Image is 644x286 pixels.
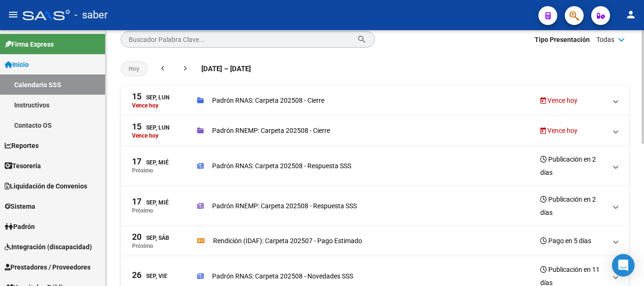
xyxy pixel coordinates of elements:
[357,33,367,45] mat-icon: search
[121,61,148,76] button: Hoy
[212,125,330,136] p: Padrón RNEMP: Carpeta 202508 - Cierre
[132,92,169,102] div: Sep, Lun
[132,271,141,279] span: 26
[596,34,614,45] span: Todas
[132,123,169,132] div: Sep, Lun
[8,9,19,20] mat-icon: menu
[212,201,357,211] p: Padrón RNEMP: Carpeta 202508 - Respuesta SSS
[74,5,107,25] span: - saber
[5,201,35,212] span: Sistema
[212,95,324,106] p: Padrón RNAS: Carpeta 202508 - Cierre
[121,186,629,226] mat-expansion-panel-header: 17Sep, MiéPróximoPadrón RNEMP: Carpeta 202508 - Respuesta SSSPublicación en 2 días
[540,94,578,107] h3: Vence hoy
[540,193,606,219] h3: Publicación en 2 días
[121,116,629,146] mat-expansion-panel-header: 15Sep, LunVence hoyPadrón RNEMP: Carpeta 202508 - CierreVence hoy
[201,64,251,74] span: [DATE] – [DATE]
[213,236,362,246] p: Rendición (IDAF): Carpeta 202507 - Pago Estimado
[132,92,141,101] span: 15
[540,153,606,179] h3: Publicación en 2 días
[132,123,141,131] span: 15
[5,242,92,252] span: Integración (discapacidad)
[132,233,169,243] div: Sep, Sáb
[132,157,141,166] span: 17
[540,234,591,247] h3: Pago en 5 días
[181,64,190,73] mat-icon: chevron_right
[535,34,590,45] span: Tipo Presentación
[132,207,153,214] p: Próximo
[5,262,91,272] span: Prestadores / Proveedores
[625,9,636,20] mat-icon: person
[132,271,167,281] div: Sep, Vie
[121,146,629,186] mat-expansion-panel-header: 17Sep, MiéPróximoPadrón RNAS: Carpeta 202508 - Respuesta SSSPublicación en 2 días
[5,181,87,191] span: Liquidación de Convenios
[132,197,141,206] span: 17
[5,59,29,70] span: Inicio
[132,233,141,241] span: 20
[132,157,169,167] div: Sep, Mié
[540,124,578,137] h3: Vence hoy
[132,197,169,207] div: Sep, Mié
[121,86,629,116] mat-expansion-panel-header: 15Sep, LunVence hoyPadrón RNAS: Carpeta 202508 - CierreVence hoy
[132,102,158,109] p: Vence hoy
[212,161,351,171] p: Padrón RNAS: Carpeta 202508 - Respuesta SSS
[132,132,158,139] p: Vence hoy
[5,221,35,232] span: Padrón
[121,226,629,256] mat-expansion-panel-header: 20Sep, SábPróximoRendición (IDAF): Carpeta 202507 - Pago EstimadoPago en 5 días
[612,254,635,277] div: Open Intercom Messenger
[132,243,153,249] p: Próximo
[132,167,153,174] p: Próximo
[5,140,39,151] span: Reportes
[5,39,54,49] span: Firma Express
[158,64,167,73] mat-icon: chevron_left
[5,161,41,171] span: Tesorería
[212,271,353,281] p: Padrón RNAS: Carpeta 202508 - Novedades SSS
